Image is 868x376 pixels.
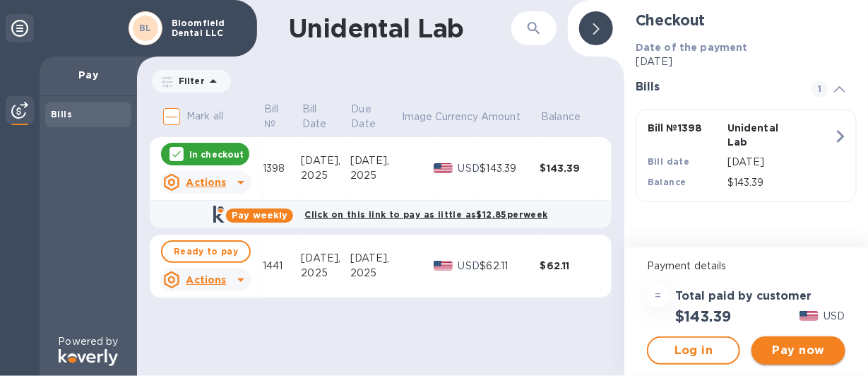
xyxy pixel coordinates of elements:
[301,266,350,281] div: 2025
[186,109,223,124] p: Mark all
[481,110,539,124] span: Amount
[350,153,400,168] div: [DATE],
[302,102,331,131] p: Bill Date
[481,110,521,124] p: Amount
[350,168,400,183] div: 2025
[139,23,152,33] b: BL
[675,307,731,325] h2: $143.39
[263,161,301,176] div: 1398
[350,266,400,281] div: 2025
[51,68,126,82] p: Pay
[751,336,845,365] button: Pay now
[799,311,819,321] img: USD
[352,102,400,131] span: Due Date
[647,259,845,274] p: Payment details
[636,54,857,69] p: [DATE]
[58,334,118,349] p: Powered by
[458,161,480,176] p: USD
[174,243,238,260] span: Ready to pay
[727,175,833,190] p: $143.39
[763,342,833,359] span: Pay now
[263,259,301,274] div: 1441
[636,109,857,202] button: Bill №1398Unidental LabBill date[DATE]Balance$143.39
[647,336,740,365] button: Log in
[186,274,226,286] u: Actions
[434,261,453,271] img: USD
[304,209,547,220] b: Click on this link to pay as little as $12.85 per week
[648,177,686,187] b: Balance
[232,210,287,221] b: Pay weekly
[540,161,600,175] div: $143.39
[189,148,244,160] p: In checkout
[301,251,350,266] div: [DATE],
[435,110,479,124] p: Currency
[186,177,226,188] u: Actions
[302,102,349,131] span: Bill Date
[727,121,802,149] p: Unidental Lab
[350,251,400,266] div: [DATE],
[675,290,811,303] h3: Total paid by customer
[264,102,282,131] p: Bill №
[301,153,350,168] div: [DATE],
[59,349,118,366] img: Logo
[636,42,748,53] b: Date of the payment
[161,240,251,263] button: Ready to pay
[541,110,599,124] span: Balance
[352,102,381,131] p: Due Date
[648,156,690,167] b: Bill date
[288,13,511,43] h1: Unidental Lab
[172,18,242,38] p: Bloomfield Dental LLC
[541,110,581,124] p: Balance
[811,81,828,98] span: 1
[660,342,727,359] span: Log in
[402,110,433,124] p: Image
[647,285,670,307] div: =
[301,168,350,183] div: 2025
[636,11,857,29] h2: Checkout
[727,155,833,170] p: [DATE]
[648,121,722,135] p: Bill № 1398
[434,163,453,173] img: USD
[824,309,845,324] p: USD
[264,102,300,131] span: Bill №
[636,81,795,94] h3: Bills
[480,161,540,176] div: $143.39
[458,259,480,274] p: USD
[51,109,72,119] b: Bills
[173,75,205,87] p: Filter
[480,259,540,274] div: $62.11
[540,259,600,273] div: $62.11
